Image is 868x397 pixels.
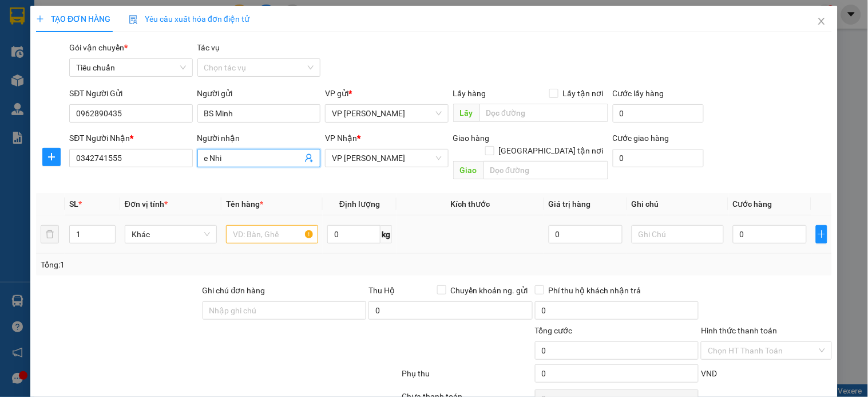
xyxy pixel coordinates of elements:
[613,149,704,167] input: Cước giao hàng
[332,105,441,122] span: VP Hạ Long
[613,133,669,143] label: Cước giao hàng
[733,199,772,209] span: Cước hàng
[450,199,490,209] span: Kích thước
[453,89,486,98] span: Lấy hàng
[817,17,826,26] span: close
[816,225,827,243] button: plus
[197,43,220,52] label: Tác vụ
[806,6,838,38] button: Close
[24,54,114,74] strong: 0888 827 827 - 0848 827 827
[69,132,192,144] div: SĐT Người Nhận
[129,14,249,23] span: Yêu cầu xuất hóa đơn điện tử
[42,148,61,166] button: plus
[43,152,60,162] span: plus
[613,89,664,98] label: Cước lấy hàng
[132,226,210,243] span: Khác
[36,15,44,23] span: plus
[613,104,704,123] input: Cước lấy hàng
[226,199,263,209] span: Tên hàng
[125,199,168,209] span: Đơn vị tính
[339,199,380,209] span: Định lượng
[632,225,724,243] input: Ghi Chú
[479,104,608,122] input: Dọc đường
[535,326,573,335] span: Tổng cước
[197,87,320,100] div: Người gửi
[6,44,115,64] strong: 024 3236 3236 -
[325,87,448,100] div: VP gửi
[10,77,110,107] span: Gửi hàng Hạ Long: Hotline:
[544,284,646,297] span: Phí thu hộ khách nhận trả
[197,132,320,144] div: Người nhận
[381,225,392,243] span: kg
[401,367,533,387] div: Phụ thu
[36,14,110,23] span: TẠO ĐƠN HÀNG
[203,286,265,295] label: Ghi chú đơn hàng
[76,59,185,76] span: Tiêu chuẩn
[69,199,78,209] span: SL
[483,161,608,179] input: Dọc đường
[12,6,108,30] strong: Công ty TNHH Phúc Xuyên
[332,150,441,167] span: VP Dương Đình Nghệ
[453,133,490,143] span: Giao hàng
[701,369,717,378] span: VND
[41,258,336,271] div: Tổng: 1
[701,326,777,335] label: Hình thức thanh toán
[69,87,192,100] div: SĐT Người Gửi
[627,193,728,215] th: Ghi chú
[549,199,591,209] span: Giá trị hàng
[304,154,314,163] span: user-add
[817,230,827,239] span: plus
[5,33,115,74] span: Gửi hàng [GEOGRAPHIC_DATA]: Hotline:
[325,133,357,143] span: VP Nhận
[453,104,479,122] span: Lấy
[558,87,608,100] span: Lấy tận nơi
[494,144,608,157] span: [GEOGRAPHIC_DATA] tận nơi
[226,225,318,243] input: VD: Bàn, Ghế
[446,284,533,297] span: Chuyển khoản ng. gửi
[453,161,483,179] span: Giao
[368,286,395,295] span: Thu Hộ
[549,225,623,243] input: 0
[203,301,367,320] input: Ghi chú đơn hàng
[41,225,59,243] button: delete
[129,15,138,24] img: icon
[69,43,128,52] span: Gói vận chuyển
